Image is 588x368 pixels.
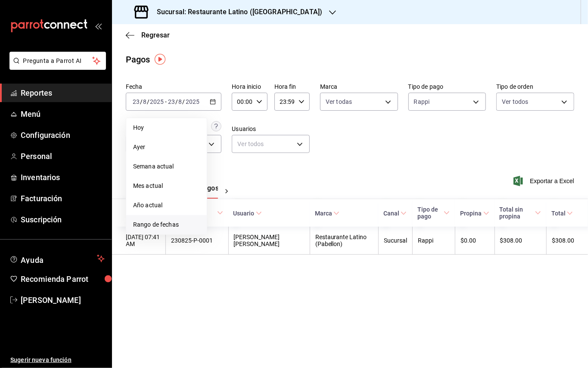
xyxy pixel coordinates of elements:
span: Ver todos [502,97,528,106]
span: Configuración [21,129,105,141]
span: / [140,98,143,105]
span: Reportes [21,87,105,99]
span: Canal [383,210,407,217]
div: Pagos [126,53,150,66]
div: Restaurante Latino (Pabellon) [315,234,373,247]
span: - [165,98,167,105]
label: Tipo de orden [496,84,574,90]
span: Total sin propina [500,206,541,220]
div: Sucursal [384,237,407,244]
span: / [183,98,185,105]
span: / [147,98,149,105]
div: [DATE] 07:41 AM [126,234,160,247]
span: Usuario [233,210,262,217]
input: ---- [149,98,164,105]
span: Inventarios [21,172,105,183]
span: Hoy [133,123,200,132]
span: Pregunta a Parrot AI [23,56,93,65]
span: Ayer [133,143,200,152]
button: Exportar a Excel [515,176,574,186]
div: 230825-P-0001 [171,237,223,244]
span: Suscripción [21,214,105,225]
span: Rango de fechas [133,220,200,229]
span: Recomienda Parrot [21,273,105,285]
button: Regresar [126,31,170,39]
button: Pregunta a Parrot AI [9,52,106,70]
input: -- [132,98,140,105]
input: ---- [185,98,200,105]
span: Semana actual [133,162,200,171]
span: Tipo de pago [417,206,450,220]
span: Facturación [21,193,105,204]
span: Sugerir nueva función [10,356,105,365]
div: Rappi [418,237,450,244]
span: Regresar [141,31,170,39]
h3: Sucursal: Restaurante Latino ([GEOGRAPHIC_DATA]) [150,7,322,17]
span: Propina [460,210,489,217]
input: -- [168,98,175,105]
div: $308.00 [552,237,574,244]
span: Año actual [133,201,200,210]
div: $0.00 [460,237,489,244]
label: Fecha [126,84,221,90]
div: [PERSON_NAME] [PERSON_NAME] [234,234,305,247]
label: Hora inicio [232,84,267,90]
span: Ayuda [21,253,93,264]
label: Marca [320,84,398,90]
label: Usuarios [232,126,310,132]
span: Marca [315,210,339,217]
span: Rappi [414,97,430,106]
label: Tipo de pago [408,84,486,90]
img: Tooltip marker [155,54,165,65]
span: Personal [21,150,105,162]
span: [PERSON_NAME] [21,294,105,306]
div: $308.00 [500,237,541,244]
span: Total [551,210,573,217]
span: / [175,98,178,105]
input: -- [178,98,183,105]
span: Ver todas [326,97,352,106]
input: -- [143,98,147,105]
span: Mes actual [133,181,200,190]
button: open_drawer_menu [95,22,102,29]
a: Pregunta a Parrot AI [6,62,106,72]
span: Menú [21,108,105,120]
label: Hora fin [274,84,310,90]
div: Ver todos [232,135,310,153]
